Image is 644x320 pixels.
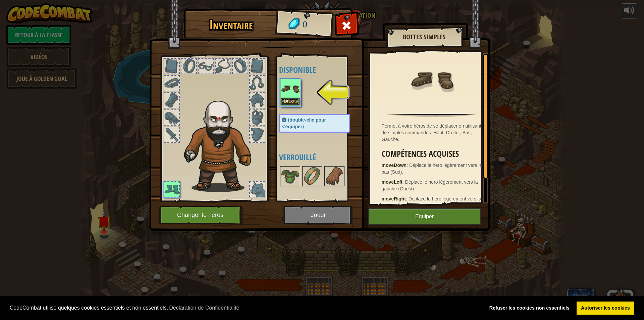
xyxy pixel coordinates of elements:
strong: moveDown [382,163,407,168]
span: : [407,163,409,168]
span: Déplace le hero légèrement vers la droite (Est). [382,196,481,208]
div: Permet à votre héros de se déplacer en utilisant de simples commandes :Haut, Droite , Bas, Gauche. [382,123,485,143]
img: portrait.png [325,167,344,186]
img: goliath_hair.png [180,94,263,192]
span: (double-clic pour s'équiper) [282,117,326,129]
button: Equiper [368,208,481,225]
span: 0 [302,18,308,31]
span: Déplace le hero légèrement vers le bas (Sud). [382,163,482,175]
img: portrait.png [281,167,300,186]
h1: Inventaire [189,18,274,32]
button: Equiper [281,98,300,105]
img: portrait.png [303,167,322,186]
span: Déplace le hero légèrement vers la gauche (Ouest). [382,179,478,191]
strong: moveLeft [382,179,402,185]
span: : [402,179,405,185]
a: deny cookies [485,302,574,315]
h2: Bottes simples [393,33,456,41]
strong: moveRight [382,196,406,201]
img: portrait.png [281,79,300,98]
span: : [406,196,409,201]
h4: Disponible [279,65,363,74]
a: allow cookies [577,302,635,315]
a: learn more about cookies [168,303,240,313]
h4: Verrouillé [279,153,363,162]
span: CodeCombat utilise quelques cookies essentiels et non essentiels. [10,303,479,313]
img: portrait.png [410,58,453,101]
button: Changer le héros [159,206,244,224]
img: hr.png [385,113,478,117]
h3: Compétences acquises [382,149,485,158]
